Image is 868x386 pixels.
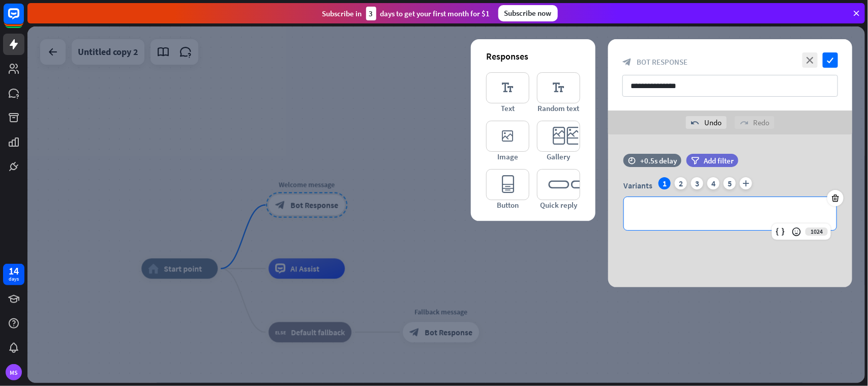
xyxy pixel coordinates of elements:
[704,156,734,166] span: Add filter
[628,157,636,164] i: time
[366,7,376,20] div: 3
[659,177,671,189] div: 1
[6,364,22,380] div: MS
[691,177,703,189] div: 3
[802,52,818,68] i: close
[823,52,838,68] i: check
[9,275,19,283] div: days
[3,264,24,285] a: 14 days
[8,4,39,35] button: Open LiveChat chat widget
[322,7,490,20] div: Subscribe in days to get your first month for $1
[740,177,752,189] i: plus
[637,57,687,67] span: Bot Response
[9,266,19,275] div: 14
[498,5,558,21] div: Subscribe now
[623,180,652,190] span: Variants
[724,177,736,189] div: 5
[707,177,720,189] div: 4
[735,116,774,129] div: Redo
[686,116,727,129] div: Undo
[675,177,687,189] div: 2
[622,58,632,67] i: block_bot_response
[740,119,748,127] i: redo
[640,156,677,166] div: +0.5s delay
[691,119,699,127] i: undo
[691,157,699,164] i: filter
